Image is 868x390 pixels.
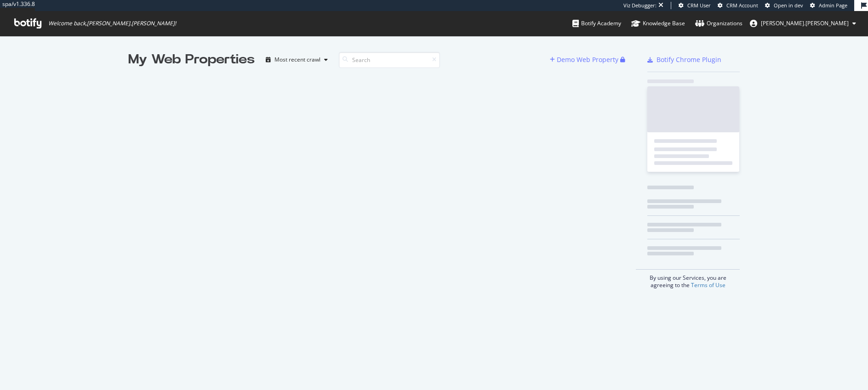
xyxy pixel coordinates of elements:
a: Knowledge Base [631,11,685,36]
span: Welcome back, [PERSON_NAME].[PERSON_NAME] ! [48,20,176,27]
a: CRM User [679,2,711,9]
span: Open in dev [774,2,803,9]
div: Botify Academy [572,19,621,28]
button: Most recent crawl [262,52,331,67]
a: Botify Chrome Plugin [647,55,721,64]
div: Knowledge Base [631,19,685,28]
a: Open in dev [765,2,803,9]
a: Demo Web Property [550,56,620,63]
button: Demo Web Property [550,52,620,67]
span: CRM Account [726,2,758,9]
a: Organizations [695,11,742,36]
div: Demo Web Property [557,55,618,64]
span: Admin Page [819,2,847,9]
div: Viz Debugger: [623,2,657,9]
a: Botify Academy [572,11,621,36]
input: Search [339,52,440,68]
a: Admin Page [810,2,847,9]
span: CRM User [687,2,711,9]
span: charles.lemaire [761,19,849,27]
div: Botify Chrome Plugin [657,55,721,64]
div: My Web Properties [128,51,255,69]
div: Most recent crawl [274,57,320,62]
div: By using our Services, you are agreeing to the [636,269,740,289]
div: Organizations [695,19,742,28]
button: [PERSON_NAME].[PERSON_NAME] [742,16,863,31]
a: CRM Account [718,2,758,9]
a: Terms of Use [691,281,725,289]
